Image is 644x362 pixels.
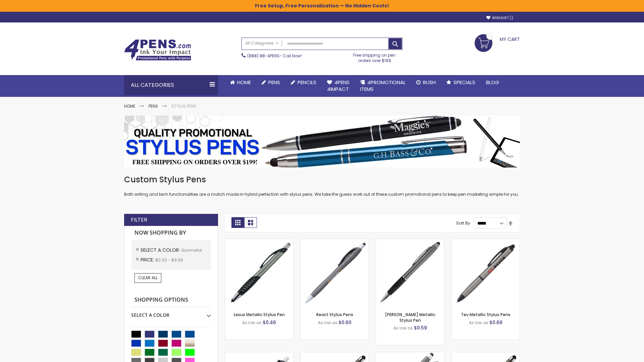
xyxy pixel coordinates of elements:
[486,79,499,86] span: Blog
[376,239,444,307] img: Lory Metallic Stylus Pen-Gunmetal
[489,319,502,326] span: $0.68
[245,41,279,46] span: All Categories
[456,220,470,226] label: Sort By
[149,103,158,109] a: Pens
[124,174,520,185] h1: Custom Stylus Pens
[322,75,355,97] a: 4Pens4impact
[453,79,475,86] span: Specials
[256,75,285,90] a: Pens
[225,239,293,307] img: Lexus Metallic Stylus Pen-Gunmetal
[124,75,218,95] div: All Categories
[414,324,427,331] span: $0.59
[469,320,488,325] span: As low as
[131,216,147,224] strong: Filter
[301,239,369,307] img: React Stylus Pens-Gunmetal
[298,79,316,86] span: Pencils
[268,79,280,86] span: Pens
[231,217,244,228] strong: Grid
[301,239,369,244] a: React Stylus Pens-Gunmetal
[393,325,413,331] span: As low as
[461,312,511,317] a: Tev Metallic Stylus Pens
[234,312,285,317] a: Lexus Metallic Stylus Pen
[141,256,155,263] span: Price
[225,352,293,358] a: Souvenir® Anthem Stylus Pen-Gunmetal
[138,275,158,281] span: Clear All
[181,247,202,253] span: Gunmetal
[385,312,435,323] a: [PERSON_NAME] Metallic Stylus Pen
[355,75,411,97] a: 4PROMOTIONALITEMS
[131,293,211,307] strong: Shopping Options
[481,75,504,90] a: Blog
[441,75,481,90] a: Specials
[316,312,353,317] a: React Stylus Pens
[423,79,436,86] span: Rush
[360,79,406,93] span: 4PROMOTIONAL ITEMS
[124,39,191,61] img: 4Pens Custom Pens and Promotional Products
[263,319,276,326] span: $0.46
[131,307,211,318] div: Select A Color
[376,239,444,244] a: Lory Metallic Stylus Pen-Gunmetal
[155,257,183,263] span: $0.00 - $9.99
[124,174,520,197] div: Both writing and tech functionalities are a match made in hybrid perfection with stylus pens. We ...
[141,247,181,253] span: Select A Color
[451,352,520,358] a: Islander Softy Metallic Gel Pen with Stylus - ColorJet Imprint-Gunmetal
[338,319,352,326] span: $0.60
[124,103,135,109] a: Home
[171,103,196,109] strong: Stylus Pens
[247,53,302,59] span: - Call Now!
[225,239,293,244] a: Lexus Metallic Stylus Pen-Gunmetal
[451,239,520,307] img: Tev Metallic Stylus Pens-Gunmetal
[318,320,337,325] span: As low as
[486,15,513,20] a: Wishlist
[135,273,161,283] a: Clear All
[301,352,369,358] a: Islander Softy Metallic Gel Pen with Stylus-Gunmetal
[327,79,350,93] span: 4Pens 4impact
[237,79,251,86] span: Home
[242,38,282,49] a: All Categories
[242,320,262,325] span: As low as
[131,226,211,240] strong: Now Shopping by
[376,352,444,358] a: Cali Custom Stylus Gel pen-Gunmetal
[411,75,441,90] a: Rush
[247,53,279,59] a: (888) 88-4PENS
[346,50,403,63] div: Free shipping on pen orders over $199
[124,116,520,168] img: Stylus Pens
[451,239,520,244] a: Tev Metallic Stylus Pens-Gunmetal
[225,75,256,90] a: Home
[285,75,322,90] a: Pencils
